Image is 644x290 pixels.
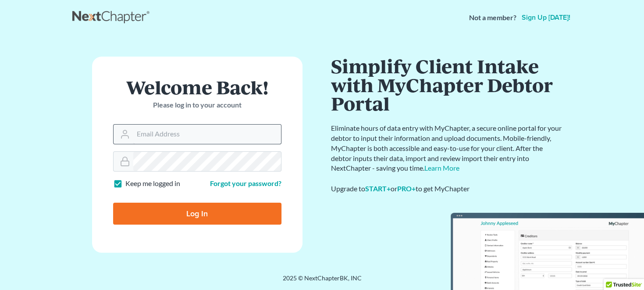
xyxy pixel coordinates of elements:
[424,164,459,172] a: Learn More
[210,179,281,187] a: Forgot your password?
[331,184,563,194] div: Upgrade to or to get MyChapter
[520,14,572,21] a: Sign up [DATE]!
[125,179,180,189] label: Keep me logged in
[469,13,516,23] strong: Not a member?
[113,100,281,110] p: Please log in to your account
[331,57,563,113] h1: Simplify Client Intake with MyChapter Debtor Portal
[397,184,416,193] a: PRO+
[331,123,563,173] p: Eliminate hours of data entry with MyChapter, a secure online portal for your debtor to input the...
[72,274,572,290] div: 2025 © NextChapterBK, INC
[113,203,281,225] input: Log In
[365,184,391,193] a: START+
[113,78,281,97] h1: Welcome Back!
[133,125,281,144] input: Email Address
